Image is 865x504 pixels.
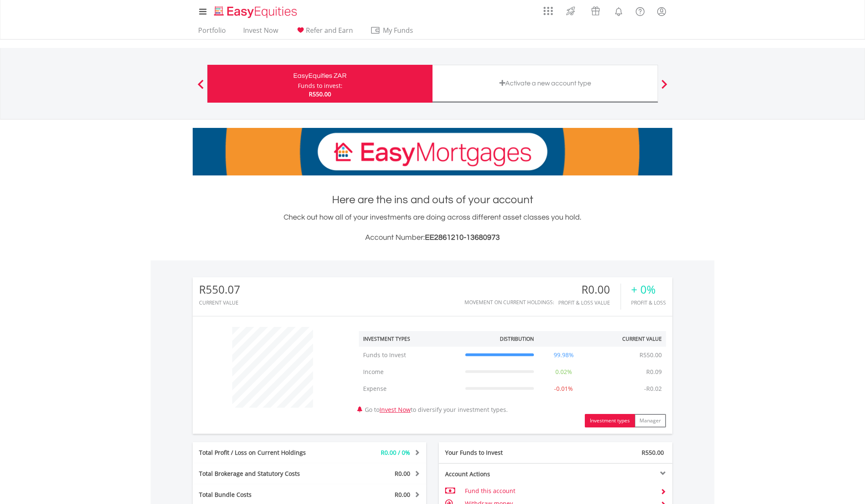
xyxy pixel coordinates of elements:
[500,335,534,342] div: Distribution
[642,363,666,380] td: R0.09
[306,26,353,35] span: Refer and Earn
[544,6,553,16] img: grid-menu-icon.svg
[379,406,411,414] a: Invest Now
[439,448,556,457] div: Your Funds to Invest
[359,363,461,380] td: Income
[193,491,329,499] div: Total Bundle Costs
[438,77,653,89] div: Activate a new account type
[635,347,666,363] td: R550.00
[292,26,356,39] a: Refer and Earn
[240,26,281,39] a: Invest Now
[193,128,672,175] img: EasyMortage Promotion Banner
[359,380,461,397] td: Expense
[589,331,666,347] th: Current Value
[193,232,672,244] h3: Account Number:
[634,414,666,427] button: Manager
[564,4,578,18] img: thrive-v2.svg
[211,2,300,19] a: Home page
[651,2,672,21] a: My Profile
[589,4,602,18] img: vouchers-v2.svg
[439,470,556,478] div: Account Actions
[395,470,410,477] span: R0.00
[193,470,329,478] div: Total Brokerage and Statutory Costs
[193,192,672,207] h1: Here are the ins and outs of your account
[583,2,608,18] a: Vouchers
[538,363,589,380] td: 0.02%
[538,2,558,16] a: AppsGrid
[298,82,342,90] div: Funds to invest:
[353,323,672,427] div: Go to to diversify your investment types.
[199,284,240,296] div: R550.07
[199,300,240,305] div: CURRENT VALUE
[359,347,461,363] td: Funds to Invest
[538,347,589,363] td: 99.98%
[558,284,621,296] div: R0.00
[395,491,410,499] span: R0.00
[309,90,331,98] span: R550.00
[465,485,654,497] td: Fund this account
[212,5,300,19] img: EasyEquities_Logo.png
[585,414,635,427] button: Investment types
[212,70,427,82] div: EasyEquities ZAR
[631,284,666,296] div: + 0%
[193,448,329,457] div: Total Profit / Loss on Current Holdings
[464,300,554,305] div: Movement on Current Holdings:
[538,380,589,397] td: -0.01%
[631,300,666,305] div: Profit & Loss
[558,300,621,305] div: Profit & Loss Value
[425,233,500,241] span: EE2861210-13680973
[381,448,410,456] span: R0.00 / 0%
[608,2,629,19] a: Notifications
[359,331,461,347] th: Investment Types
[193,212,672,244] div: Check out how all of your investments are doing across different asset classes you hold.
[640,380,666,397] td: -R0.02
[195,26,229,39] a: Portfolio
[370,25,425,36] span: My Funds
[642,448,664,456] span: R550.00
[629,2,651,19] a: FAQ's and Support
